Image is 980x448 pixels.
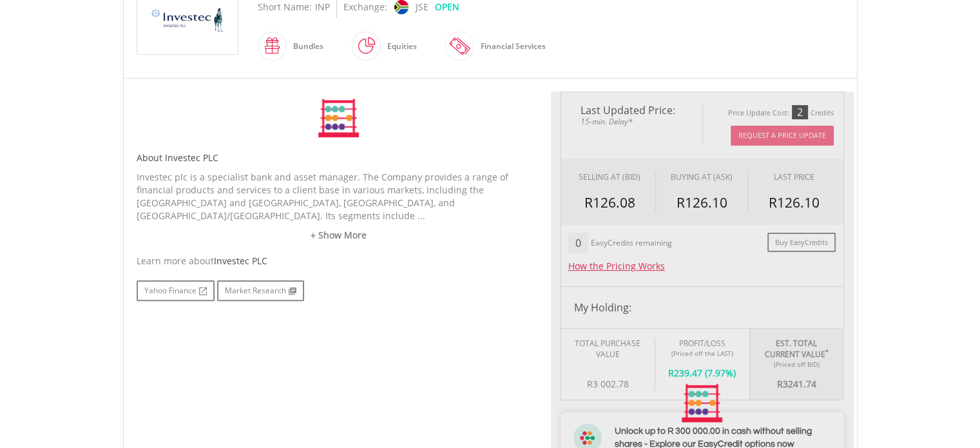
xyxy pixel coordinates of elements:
div: Learn more about [137,255,541,268]
div: Equities [381,31,417,62]
div: Bundles [287,31,323,62]
span: Investec PLC [214,255,267,267]
div: Financial Services [474,31,546,62]
h5: About Investec PLC [137,151,541,164]
p: Investec plc is a specialist bank and asset manager. The Company provides a range of financial pr... [137,171,541,222]
a: Market Research [217,280,304,301]
a: Yahoo Finance [137,280,215,301]
a: + Show More [137,229,541,242]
